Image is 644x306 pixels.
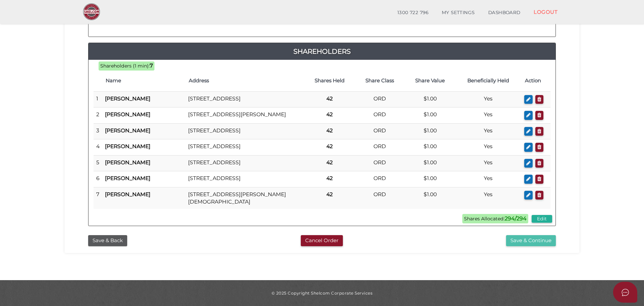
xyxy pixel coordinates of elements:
[613,282,637,303] button: Open asap
[150,62,153,69] b: 7
[527,5,564,19] a: LOGOUT
[326,95,333,102] b: 42
[326,111,333,118] b: 42
[355,91,405,107] td: ORD
[455,139,522,156] td: Yes
[408,78,452,84] h4: Share Value
[405,171,455,187] td: $1.00
[70,290,574,296] div: © 2025 Copyright Shelcom Corporate Services
[506,235,556,246] button: Save & Continue
[94,123,102,139] td: 3
[532,215,552,223] button: Edit
[189,78,301,84] h4: Address
[185,171,304,187] td: [STREET_ADDRESS]
[455,155,522,171] td: Yes
[106,78,182,84] h4: Name
[326,175,333,181] b: 42
[100,63,150,69] span: Shareholders (1 min):
[94,91,102,107] td: 1
[405,139,455,156] td: $1.00
[185,91,304,107] td: [STREET_ADDRESS]
[405,155,455,171] td: $1.00
[525,78,547,84] h4: Action
[105,127,150,134] b: [PERSON_NAME]
[355,171,405,187] td: ORD
[355,107,405,124] td: ORD
[455,171,522,187] td: Yes
[355,155,405,171] td: ORD
[308,78,352,84] h4: Shares Held
[94,139,102,156] td: 4
[355,187,405,209] td: ORD
[105,111,150,118] b: [PERSON_NAME]
[459,78,518,84] h4: Beneficially Held
[358,78,401,84] h4: Share Class
[94,187,102,209] td: 7
[301,235,343,246] button: Cancel Order
[326,127,333,134] b: 42
[326,191,333,198] b: 42
[185,107,304,124] td: [STREET_ADDRESS][PERSON_NAME]
[105,95,150,102] b: [PERSON_NAME]
[105,159,150,166] b: [PERSON_NAME]
[481,6,527,19] a: DASHBOARD
[326,143,333,149] b: 42
[455,123,522,139] td: Yes
[94,155,102,171] td: 5
[355,123,405,139] td: ORD
[185,155,304,171] td: [STREET_ADDRESS]
[405,91,455,107] td: $1.00
[94,171,102,187] td: 6
[94,107,102,124] td: 2
[405,123,455,139] td: $1.00
[185,123,304,139] td: [STREET_ADDRESS]
[505,215,527,222] b: 294/294
[326,159,333,166] b: 42
[391,6,435,19] a: 1300 722 796
[105,143,150,149] b: [PERSON_NAME]
[405,107,455,124] td: $1.00
[185,187,304,209] td: [STREET_ADDRESS][PERSON_NAME][DEMOGRAPHIC_DATA]
[455,107,522,124] td: Yes
[455,187,522,209] td: Yes
[462,214,528,223] span: Shares Allocated:
[405,187,455,209] td: $1.00
[185,139,304,156] td: [STREET_ADDRESS]
[88,235,127,246] button: Save & Back
[88,46,556,57] a: Shareholders
[355,139,405,156] td: ORD
[455,91,522,107] td: Yes
[435,6,481,19] a: MY SETTINGS
[105,191,150,198] b: [PERSON_NAME]
[105,175,150,181] b: [PERSON_NAME]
